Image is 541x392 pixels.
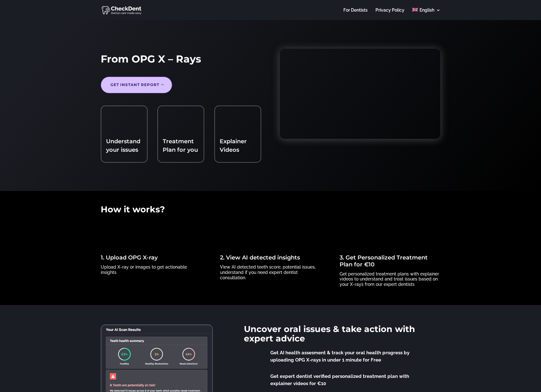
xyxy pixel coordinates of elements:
a: 3. Get Personalized Treatment Plan for €10 [340,254,428,268]
span: Uncover oral issues & take action with expert advice [244,324,415,344]
span: Get AI health assesment & track your oral health progress by uploading OPG X-rays in under 1 minu... [270,350,409,363]
a: Privacy Policy [375,8,404,20]
a: Get Instant report [101,77,172,93]
h1: From OPG X – Rays [101,53,261,68]
p: Upload X-ray or images to get actionable insights [101,264,201,275]
img: CheckDent [102,5,142,15]
p: Get personalized treatment plans with explainer videos to understand and treat issues based on yo... [340,271,440,287]
span: How it works? [101,204,165,215]
span: Understand your issues [106,138,140,153]
iframe: How to Upload Your X-Ray & Get Instant Second Opnion [280,49,440,139]
a: English [412,8,440,20]
p: View AI detected teeth score, potential issues, understand if you need expert dentist consultation. [220,264,321,280]
span: English [420,8,434,13]
a: 1. Upload OPG X-ray [101,254,158,261]
a: Treatment Plan for you [163,138,198,153]
a: 2. View AI detected insights [220,254,300,261]
span: Get expert dentist verified personalized treatment plan with explainer videos for €10 [270,373,409,386]
a: For Dentists [343,8,368,20]
a: Explainer Videos [220,138,247,153]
